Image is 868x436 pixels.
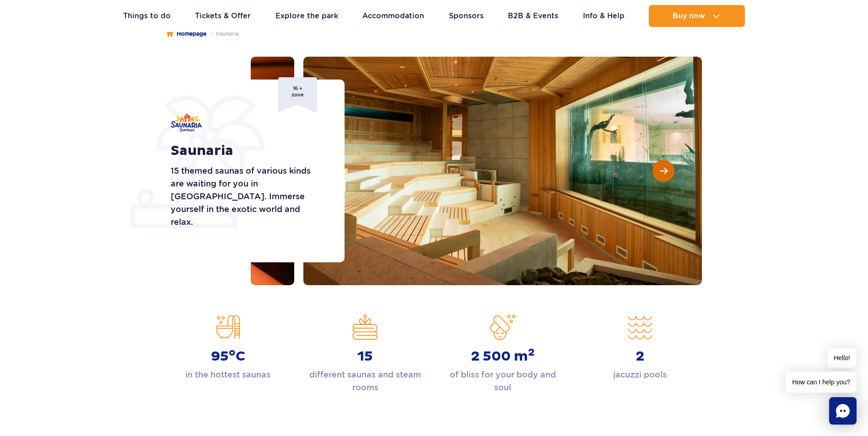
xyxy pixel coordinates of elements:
[528,346,535,359] sup: 2
[649,5,745,27] button: Buy now
[275,5,338,27] a: Explore the park
[652,160,674,182] button: Next slide
[123,5,171,27] a: Things to do
[211,348,245,365] strong: 95 C
[167,29,206,38] a: Homepage
[357,348,373,365] strong: 15
[508,5,558,27] a: B2B & Events
[171,143,324,159] h1: Saunaria
[449,5,484,27] a: Sponsors
[583,5,625,27] a: Info & Help
[827,348,857,368] span: Hello!
[829,397,857,425] div: Chat
[195,5,251,27] a: Tickets & Offer
[362,5,424,27] a: Accommodation
[171,165,324,229] p: 15 themed saunas of various kinds are waiting for you in [GEOGRAPHIC_DATA]. Immerse yourself in t...
[185,368,270,381] p: in the hottest saunas
[171,113,202,132] img: Saunaria
[441,368,565,394] p: of bliss for your body and soul
[303,368,427,394] p: different saunas and steam rooms
[278,77,317,112] div: 16 + zone
[206,29,239,38] li: Saunaria
[673,12,705,20] span: Buy now
[786,372,857,393] span: How can I help you?
[636,348,644,365] strong: 2
[471,348,535,365] strong: 2 500 m
[229,346,236,359] sup: o
[613,368,667,381] p: jacuzzi pools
